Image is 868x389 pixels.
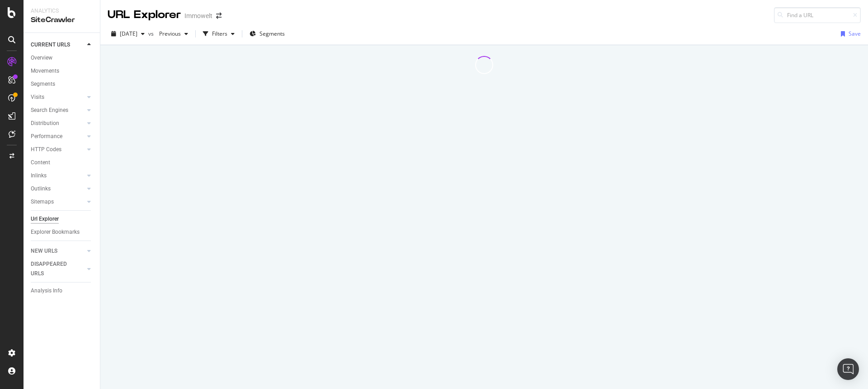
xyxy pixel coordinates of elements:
[246,27,288,41] button: Segments
[212,30,227,37] div: Filters
[108,27,148,41] button: [DATE]
[31,119,85,128] a: Distribution
[31,184,85,194] a: Outlinks
[120,30,137,37] span: 2025 Aug. 22nd
[31,214,94,224] a: Url Explorer
[31,158,94,167] a: Content
[31,246,57,256] div: NEW URLS
[31,53,52,63] div: Overview
[31,184,51,194] div: Outlinks
[31,40,85,50] a: CURRENT URLS
[31,119,59,128] div: Distribution
[31,132,62,141] div: Performance
[31,145,61,154] div: HTTP Codes
[31,15,93,25] div: SiteCrawler
[31,79,94,89] a: Segments
[837,27,861,41] button: Save
[31,286,62,296] div: Analysis Info
[849,30,861,37] div: Save
[31,106,68,115] div: Search Engines
[108,7,181,23] div: URL Explorer
[31,158,50,167] div: Content
[31,259,76,278] div: DISAPPEARED URLS
[31,246,85,256] a: NEW URLS
[148,30,156,37] span: vs
[31,259,85,278] a: DISAPPEARED URLS
[216,13,222,19] div: arrow-right-arrow-left
[31,214,59,224] div: Url Explorer
[774,7,861,23] input: Find a URL
[31,40,70,50] div: CURRENT URLS
[31,66,94,76] a: Movements
[31,7,93,15] div: Analytics
[31,171,85,181] a: Inlinks
[156,30,181,37] span: Previous
[184,11,212,20] div: Immowelt
[31,197,85,207] a: Sitemaps
[156,27,192,41] button: Previous
[31,286,94,296] a: Analysis Info
[31,106,85,115] a: Search Engines
[31,66,59,76] div: Movements
[259,30,285,37] span: Segments
[31,93,44,102] div: Visits
[31,53,94,63] a: Overview
[31,145,85,154] a: HTTP Codes
[31,79,55,89] div: Segments
[31,197,54,207] div: Sitemaps
[31,227,94,237] a: Explorer Bookmarks
[31,132,85,141] a: Performance
[199,27,238,41] button: Filters
[837,358,859,380] div: Open Intercom Messenger
[31,93,85,102] a: Visits
[31,171,47,181] div: Inlinks
[31,227,80,237] div: Explorer Bookmarks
